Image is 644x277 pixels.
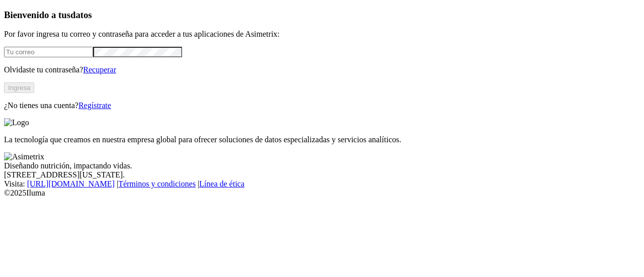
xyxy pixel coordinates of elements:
[4,82,34,93] button: Ingresa
[4,152,44,161] img: Asimetrix
[4,10,640,21] h3: Bienvenido a tus
[4,118,29,127] img: Logo
[4,135,640,144] p: La tecnología que creamos en nuestra empresa global para ofrecer soluciones de datos especializad...
[4,170,640,179] div: [STREET_ADDRESS][US_STATE].
[4,101,640,110] p: ¿No tienes una cuenta?
[118,179,196,188] a: Términos y condiciones
[83,65,116,74] a: Recuperar
[78,101,111,110] a: Regístrate
[4,161,640,170] div: Diseñando nutrición, impactando vidas.
[4,189,640,198] div: © 2025 Iluma
[4,179,640,189] div: Visita : | |
[70,10,92,20] span: datos
[4,30,640,39] p: Por favor ingresa tu correo y contraseña para acceder a tus aplicaciones de Asimetrix:
[199,179,245,188] a: Línea de ética
[4,47,93,57] input: Tu correo
[27,179,115,188] a: [URL][DOMAIN_NAME]
[4,65,640,74] p: Olvidaste tu contraseña?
